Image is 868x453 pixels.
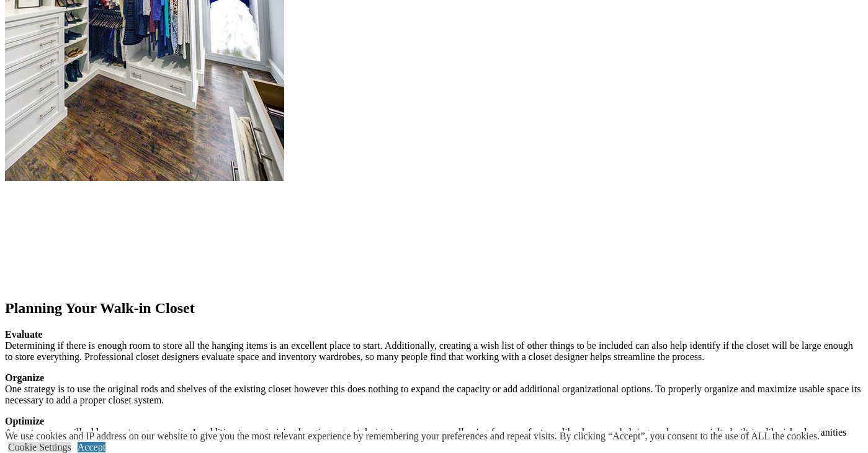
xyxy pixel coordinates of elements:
p: A great system will add more storage capacity. In addition to maximizing hanging a great design i... [5,416,863,449]
p: Determining if there is enough room to store all the hanging items is an excellent place to start... [5,329,863,363]
p: One strategy is to use the original rods and shelves of the existing closet however this does not... [5,372,863,406]
a: Accept [78,442,105,452]
strong: Optimize [5,416,44,426]
h2: Planning Your Walk-in Closet [5,300,863,317]
div: We use cookies and IP address on our website to give you the most relevant experience by remember... [5,431,820,442]
strong: Evaluate [5,329,42,340]
strong: Organize [5,372,44,383]
a: Cookie Settings [8,442,71,452]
